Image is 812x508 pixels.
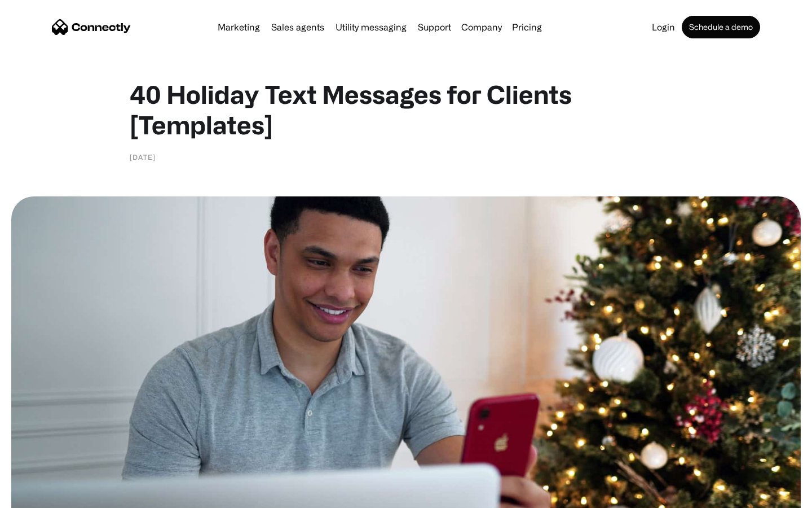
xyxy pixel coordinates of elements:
a: Utility messaging [331,23,411,32]
aside: Language selected: English [11,488,68,504]
ul: Language list [23,488,68,504]
a: Sales agents [267,23,329,32]
div: Company [458,19,505,35]
a: Pricing [507,23,546,32]
a: Marketing [213,23,264,32]
a: Login [647,23,679,32]
a: Schedule a demo [682,16,760,38]
h1: 40 Holiday Text Messages for Clients [Templates] [130,79,682,140]
div: Company [461,19,502,35]
a: Support [413,23,456,32]
a: home [52,19,131,36]
div: [DATE] [130,151,156,163]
